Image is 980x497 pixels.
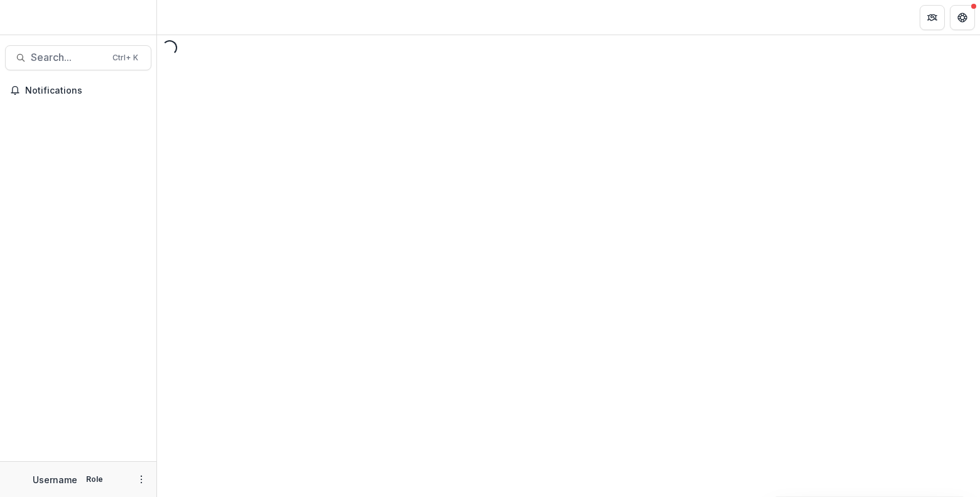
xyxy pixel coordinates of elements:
p: Username [33,473,77,486]
button: Get Help [950,5,975,30]
span: Notifications [25,85,146,96]
button: More [134,472,149,487]
button: Notifications [5,80,151,101]
button: Search... [5,45,151,70]
button: Partners [920,5,945,30]
div: Ctrl + K [110,51,141,65]
p: Role [82,474,107,485]
span: Search... [31,52,105,63]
